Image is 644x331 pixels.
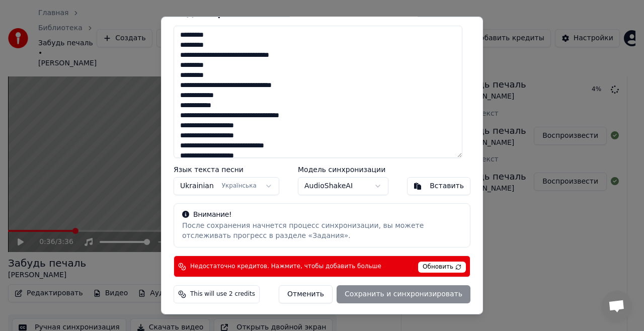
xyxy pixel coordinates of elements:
label: Язык текста песни [174,166,279,173]
div: Вставить [430,181,464,191]
span: Недостаточно кредитов. Нажмите, чтобы добавить больше [190,262,381,270]
div: После сохранения начнется процесс синхронизации, вы можете отслеживать прогресс в разделе «Задания». [182,221,462,241]
button: Вставить [407,177,470,195]
div: Внимание! [182,210,462,220]
span: This will use 2 credits [190,290,255,298]
span: Обновить [418,262,466,273]
button: Отменить [279,285,333,303]
label: Модель синхронизации [298,166,388,173]
h2: Редактировать текст [174,9,470,18]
